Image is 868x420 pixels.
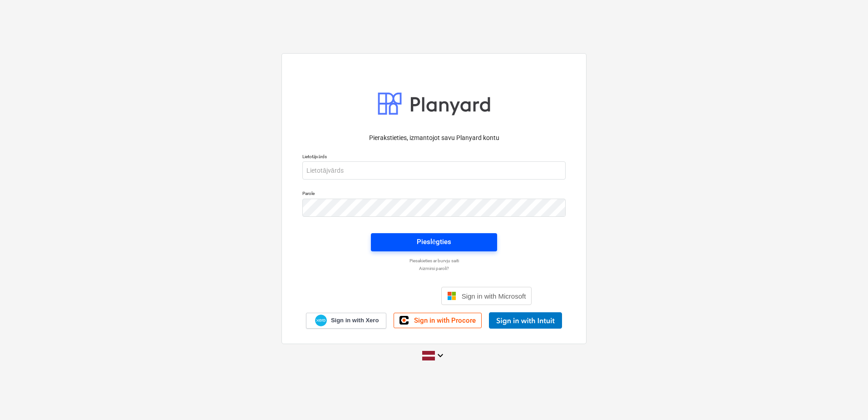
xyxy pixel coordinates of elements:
[823,376,868,420] iframe: Chat Widget
[298,258,570,264] a: Piesakieties ar burvju saiti
[462,292,526,300] span: Sign in with Microsoft
[394,313,482,328] a: Sign in with Procore
[302,154,566,161] p: Lietotājvārds
[306,313,387,329] a: Sign in with Xero
[414,316,476,325] span: Sign in with Procore
[298,265,570,271] a: Aizmirsi paroli?
[332,286,439,306] iframe: Poga Pierakstīties ar Google kontu
[435,350,446,361] i: keyboard_arrow_down
[447,291,456,300] img: Microsoft logo
[302,133,566,143] p: Pierakstieties, izmantojot savu Planyard kontu
[302,161,566,180] input: Lietotājvārds
[302,190,566,198] p: Parole
[315,315,327,327] img: Xero logo
[371,233,497,251] button: Pieslēgties
[331,316,379,325] span: Sign in with Xero
[417,236,451,248] div: Pieslēgties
